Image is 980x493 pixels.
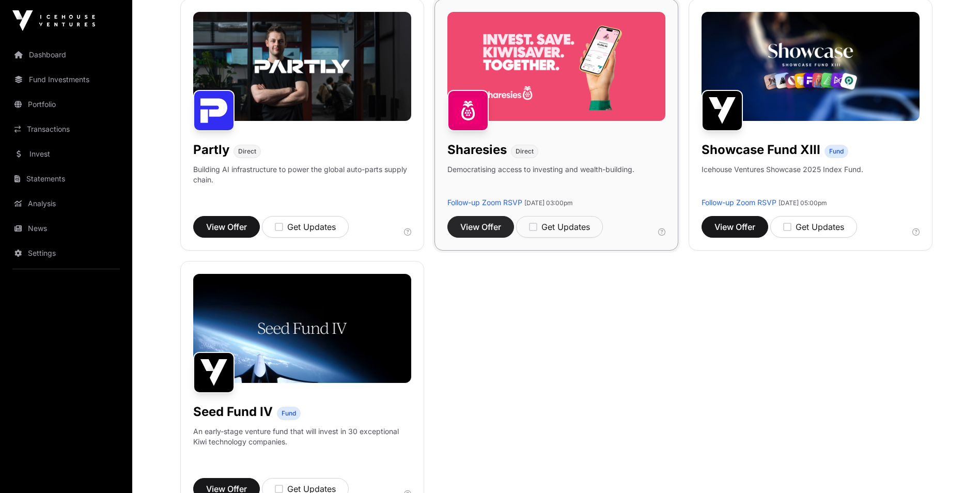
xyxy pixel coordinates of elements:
div: Get Updates [529,221,590,233]
a: News [8,217,124,240]
a: Follow-up Zoom RSVP [447,198,522,207]
img: Seed Fund IV [193,352,235,393]
p: Democratising access to investing and wealth-building. [447,164,634,197]
p: An early-stage venture fund that will invest in 30 exceptional Kiwi technology companies. [193,426,411,447]
span: Fund [282,409,296,418]
img: Partly [193,90,235,131]
button: View Offer [193,216,260,238]
div: Get Updates [783,221,844,233]
span: View Offer [714,221,755,233]
span: Fund [829,147,844,156]
div: Get Updates [275,221,336,233]
img: Partly-Banner.jpg [193,12,411,121]
span: Direct [238,147,256,156]
span: View Offer [460,221,501,233]
span: [DATE] 05:00pm [779,199,827,207]
a: Portfolio [8,93,124,116]
span: View Offer [206,221,247,233]
h1: Sharesies [447,142,507,158]
a: Settings [8,242,124,265]
a: Analysis [8,192,124,215]
span: Direct [516,147,534,156]
img: Icehouse Ventures Logo [12,10,95,31]
button: View Offer [702,216,768,238]
button: Get Updates [516,216,603,238]
img: Showcase Fund XIII [702,90,743,131]
a: Statements [8,167,124,190]
a: Dashboard [8,43,124,66]
h1: Showcase Fund XIII [702,142,820,158]
img: Sharesies-Banner.jpg [447,12,665,121]
a: Follow-up Zoom RSVP [702,198,776,207]
img: Seed-Fund-4_Banner.jpg [193,274,411,383]
button: Get Updates [770,216,857,238]
h1: Seed Fund IV [193,404,273,420]
button: View Offer [447,216,514,238]
p: Building AI infrastructure to power the global auto-parts supply chain. [193,164,411,197]
img: Showcase-Fund-Banner-1.jpg [702,12,920,121]
h1: Partly [193,142,229,158]
p: Icehouse Ventures Showcase 2025 Index Fund. [702,164,863,175]
button: Get Updates [262,216,349,238]
iframe: Chat Widget [928,443,980,493]
img: Sharesies [447,90,489,131]
span: [DATE] 03:00pm [524,199,573,207]
a: Fund Investments [8,68,124,91]
a: Invest [8,143,124,165]
a: Transactions [8,118,124,141]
